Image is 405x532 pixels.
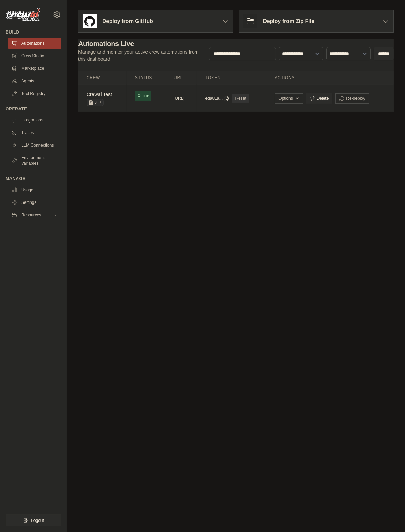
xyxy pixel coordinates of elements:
p: Manage and monitor your active crew automations from this dashboard. [78,49,203,62]
th: Actions [266,71,394,85]
a: Automations [8,38,61,49]
img: GitHub Logo [83,14,97,28]
div: Operate [6,106,61,112]
h3: Deploy from GitHub [102,17,153,25]
th: Crew [78,71,127,85]
span: ZIP [87,99,104,106]
a: Delete [306,93,333,104]
a: Marketplace [8,63,61,74]
h2: Automations Live [78,39,203,49]
button: Logout [6,515,61,526]
th: Token [197,71,266,85]
span: Logout [31,518,44,523]
button: Options [275,93,303,104]
th: URL [165,71,197,85]
button: Resources [8,209,61,221]
a: Traces [8,127,61,138]
span: Resources [21,212,41,218]
div: Build [6,29,61,35]
a: Integrations [8,114,61,126]
a: Agents [8,75,61,87]
h3: Deploy from Zip File [263,17,314,25]
a: Reset [232,94,249,103]
span: Online [135,91,151,101]
img: Logo [6,8,40,21]
a: Crew Studio [8,50,61,61]
a: Settings [8,197,61,208]
a: LLM Connections [8,140,61,151]
a: Tool Registry [8,88,61,99]
button: Re-deploy [335,93,369,104]
div: Manage [6,176,61,182]
a: Usage [8,184,61,195]
a: Crewai Test [87,91,112,97]
th: Status [127,71,165,85]
a: Environment Variables [8,152,61,169]
button: eda81a... [205,96,230,101]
